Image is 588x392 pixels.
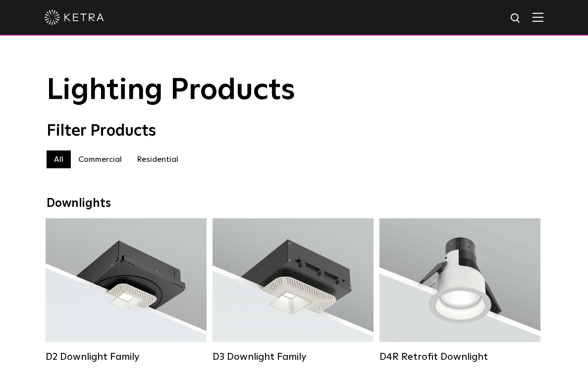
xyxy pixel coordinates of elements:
a: D3 Downlight Family Lumen Output:700 / 900 / 1100Colors:White / Black / Silver / Bronze / Paintab... [213,218,374,363]
img: Hamburger%20Nav.svg [533,12,543,22]
a: D4R Retrofit Downlight Lumen Output:800Colors:White / BlackBeam Angles:15° / 25° / 40° / 60°Watta... [379,218,540,363]
img: search icon [510,12,522,25]
div: Filter Products [47,122,542,141]
span: Lighting Products [47,76,295,105]
label: All [47,150,71,168]
div: D4R Retrofit Downlight [379,351,540,363]
label: Residential [129,150,186,168]
img: ketra-logo-2019-white [45,10,104,25]
label: Commercial [71,150,129,168]
div: D3 Downlight Family [213,351,374,363]
div: Downlights [47,196,542,211]
a: D2 Downlight Family Lumen Output:1200Colors:White / Black / Gloss Black / Silver / Bronze / Silve... [46,218,207,363]
div: D2 Downlight Family [46,351,207,363]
